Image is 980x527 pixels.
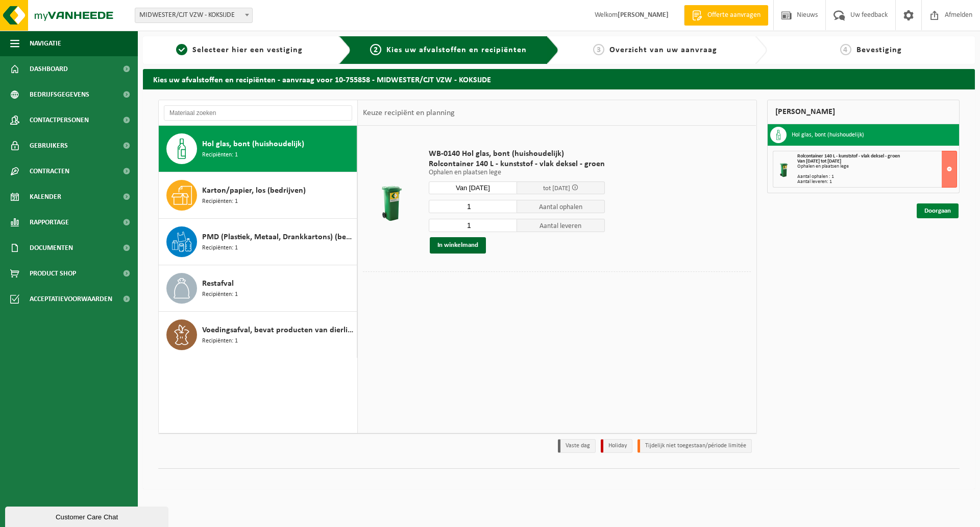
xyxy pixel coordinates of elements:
[856,46,902,54] span: Bevestiging
[202,243,238,253] span: Recipiënten: 1
[176,44,187,55] span: 1
[192,46,303,54] span: Selecteer hier een vestiging
[148,44,331,56] a: 1Selecteer hier een vestiging
[430,237,486,254] button: In winkelmand
[202,278,234,290] span: Restafval
[202,336,238,346] span: Recipiënten: 1
[202,231,354,243] span: PMD (Plastiek, Metaal, Drankkartons) (bedrijven)
[593,44,604,55] span: 3
[792,127,864,143] h3: Hol glas, bont (huishoudelijk)
[30,82,89,107] span: Bedrijfsgegevens
[618,11,669,19] strong: [PERSON_NAME]
[609,46,717,54] span: Overzicht van uw aanvraag
[164,105,352,121] input: Materiaal zoeken
[840,44,851,55] span: 4
[202,185,306,197] span: Karton/papier, los (bedrijven)
[517,200,605,213] span: Aantal ophalen
[797,158,841,164] strong: Van [DATE] tot [DATE]
[358,100,460,126] div: Keuze recipiënt en planning
[143,69,975,89] h2: Kies uw afvalstoffen en recipiënten - aanvraag voor 10-755858 - MIDWESTER/CJT VZW - KOKSIJDE
[159,265,357,312] button: Restafval Recipiënten: 1
[159,172,357,219] button: Karton/papier, los (bedrijven) Recipiënten: 1
[684,5,768,26] a: Offerte aanvragen
[202,197,238,207] span: Recipiënten: 1
[30,56,68,82] span: Dashboard
[202,150,238,160] span: Recipiënten: 1
[767,100,960,124] div: [PERSON_NAME]
[797,179,957,185] div: Aantal leveren: 1
[30,235,73,261] span: Documenten
[30,107,89,133] span: Contactpersonen
[30,210,69,235] span: Rapportage
[917,203,959,218] a: Doorgaan
[638,439,752,453] li: Tijdelijk niet toegestaan/période limitée
[30,184,61,210] span: Kalender
[30,261,76,286] span: Product Shop
[30,158,69,184] span: Contracten
[429,159,605,169] span: Rolcontainer 140 L - kunststof - vlak deksel - groen
[429,181,517,194] input: Selecteer datum
[5,505,170,527] iframe: chat widget
[135,8,253,23] span: MIDWESTER/CJT VZW - KOKSIJDE
[558,439,596,453] li: Vaste dag
[797,174,957,179] div: Aantal ophalen : 1
[543,185,570,192] span: tot [DATE]
[370,44,381,55] span: 2
[202,138,304,150] span: Hol glas, bont (huishoudelijk)
[797,153,900,159] span: Rolcontainer 140 L - kunststof - vlak deksel - groen
[30,286,112,312] span: Acceptatievoorwaarden
[601,439,632,453] li: Holiday
[797,164,957,169] div: Ophalen en plaatsen lege
[159,312,357,358] button: Voedingsafval, bevat producten van dierlijke oorsprong, onverpakt, categorie 3 Recipiënten: 1
[429,149,605,159] span: WB-0140 Hol glas, bont (huishoudelijk)
[705,10,763,20] span: Offerte aanvragen
[429,169,605,176] p: Ophalen en plaatsen lege
[30,133,68,158] span: Gebruikers
[159,126,357,172] button: Hol glas, bont (huishoudelijk) Recipiënten: 1
[135,8,252,22] span: MIDWESTER/CJT VZW - KOKSIJDE
[202,324,354,336] span: Voedingsafval, bevat producten van dierlijke oorsprong, onverpakt, categorie 3
[517,219,605,232] span: Aantal leveren
[30,31,61,56] span: Navigatie
[386,46,527,54] span: Kies uw afvalstoffen en recipiënten
[159,219,357,265] button: PMD (Plastiek, Metaal, Drankkartons) (bedrijven) Recipiënten: 1
[202,290,238,300] span: Recipiënten: 1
